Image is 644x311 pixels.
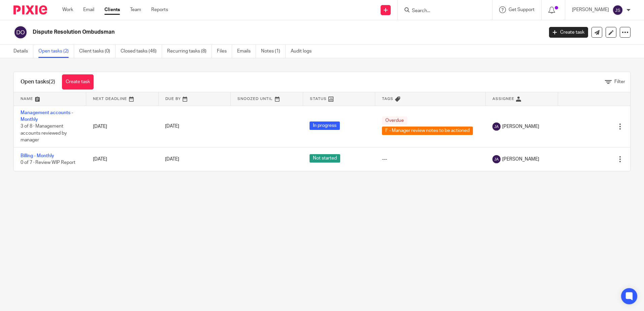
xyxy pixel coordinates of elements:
[121,45,162,58] a: Closed tasks (46)
[151,6,168,13] a: Reports
[62,74,94,90] a: Create task
[13,5,47,14] img: Pixie
[382,116,407,125] span: Overdue
[509,7,535,12] span: Get Support
[86,106,159,147] td: [DATE]
[49,79,55,84] span: (2)
[382,97,393,101] span: Tags
[382,127,473,135] span: F - Manager review notes to be actioned
[130,6,141,13] a: Team
[612,5,623,15] img: svg%3E
[13,25,28,39] img: svg%3E
[104,6,120,13] a: Clients
[86,147,159,171] td: [DATE]
[165,157,179,162] span: [DATE]
[310,154,340,163] span: Not started
[411,8,472,14] input: Search
[572,6,609,13] p: [PERSON_NAME]
[21,110,73,122] a: Management accounts - Monthly
[13,45,33,58] a: Details
[310,97,327,101] span: Status
[261,45,286,58] a: Notes (1)
[291,45,317,58] a: Audit logs
[21,124,67,142] span: 3 of 8 · Management accounts reviewed by manager
[62,6,73,13] a: Work
[217,45,232,58] a: Files
[492,123,501,131] img: svg%3E
[167,45,212,58] a: Recurring tasks (8)
[502,123,539,130] span: [PERSON_NAME]
[21,78,55,85] h1: Open tasks
[614,79,625,84] span: Filter
[21,160,75,165] span: 0 of 7 · Review WIP Report
[21,153,54,158] a: Billing - Monthly
[549,27,588,38] a: Create task
[237,97,273,101] span: Snoozed Until
[79,45,116,58] a: Client tasks (0)
[502,156,539,163] span: [PERSON_NAME]
[165,124,179,129] span: [DATE]
[237,45,256,58] a: Emails
[310,122,340,130] span: In progress
[33,29,438,36] h2: Dispute Resolution Ombudsman
[492,155,501,163] img: svg%3E
[83,6,94,13] a: Email
[38,45,74,58] a: Open tasks (2)
[382,156,479,163] div: ---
